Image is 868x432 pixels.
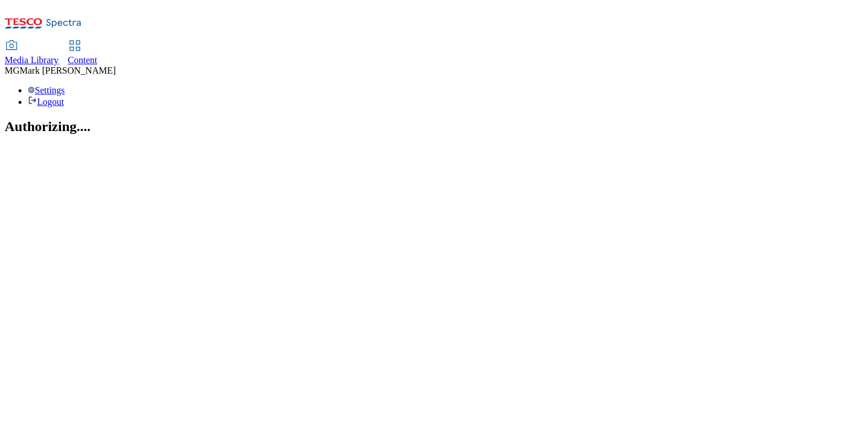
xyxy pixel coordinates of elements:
a: Content [68,41,97,66]
h2: Authorizing.... [5,119,863,135]
a: Logout [28,97,64,107]
a: Settings [28,85,65,95]
a: Media Library [5,41,59,66]
span: MG [5,66,20,75]
span: Content [68,55,97,65]
span: Media Library [5,55,59,65]
span: Mark [PERSON_NAME] [20,66,116,75]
